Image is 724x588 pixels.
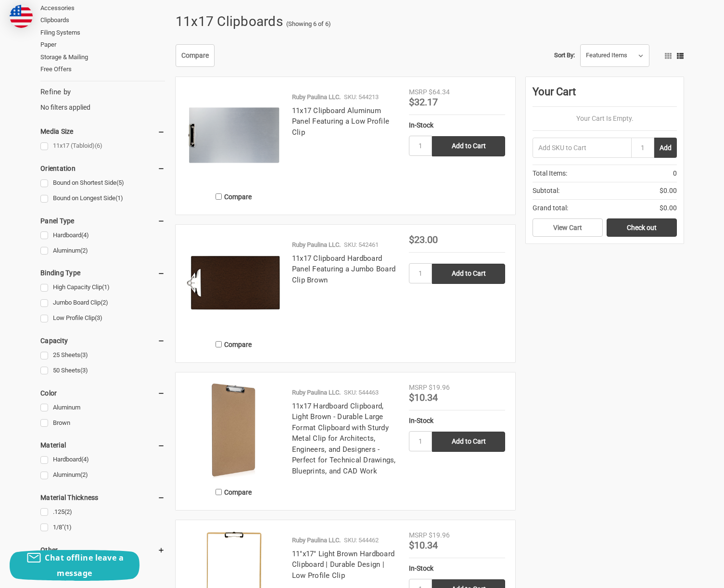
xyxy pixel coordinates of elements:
h5: Material Thickness [40,492,165,503]
span: $64.34 [429,88,450,96]
span: Subtotal: [533,186,559,196]
span: (1) [64,524,72,531]
div: MSRP [409,87,427,97]
label: Compare [186,189,282,205]
h5: Orientation [40,163,165,174]
label: Sort By: [554,48,575,63]
a: Low Profile Clip [40,312,165,325]
a: 11x17 (Tabloid) [40,140,165,153]
a: Brown [40,417,165,430]
span: (2) [80,471,88,478]
a: Bound on Longest Side [40,192,165,205]
p: SKU: 544463 [344,388,379,397]
a: Hardboard [40,229,165,242]
a: Paper [40,38,165,51]
a: Hardboard [40,453,165,466]
a: 11"x17" Light Brown Hardboard Clipboard | Durable Design | Low Profile Clip [292,550,394,580]
a: Aluminum [40,244,165,257]
img: duty and tax information for United States [10,5,33,28]
div: In-Stock [409,563,505,574]
div: MSRP [409,383,427,393]
a: High Capacity Clip [40,281,165,294]
a: 11x17 Clipboard Aluminum Panel Featuring a Low Profile Clip [292,106,389,137]
div: In-Stock [409,120,505,130]
button: Add [654,138,677,158]
img: 11x17 Hardboard Clipboard | Durable, Professional Clipboard for Architects & Engineers [186,383,282,479]
a: Clipboards [40,14,165,26]
span: Grand total: [533,203,568,213]
p: Ruby Paulina LLC. [292,388,341,397]
span: (1) [102,283,110,291]
p: SKU: 544213 [344,92,379,102]
span: $23.00 [409,234,438,245]
p: Ruby Paulina LLC. [292,240,341,250]
h1: 11x17 Clipboards [176,9,283,34]
a: 11x17 Hardboard Clipboard, Light Brown - Durable Large Format Clipboard with Sturdy Metal Clip fo... [292,402,396,475]
a: .125 [40,506,165,519]
span: $19.96 [429,383,450,391]
p: SKU: 544462 [344,536,379,545]
span: $10.34 [409,392,438,403]
div: No filters applied [40,87,165,113]
a: Jumbo Board Clip [40,296,165,309]
a: 11x17 Clipboard Hardboard Panel Featuring a Jumbo Board Clip Brown [292,254,395,284]
a: Aluminum [40,469,165,482]
span: Total Items: [533,168,567,179]
span: $19.96 [429,531,450,539]
button: Chat offline leave a message [10,550,140,581]
p: Ruby Paulina LLC. [292,536,341,545]
a: 50 Sheets [40,364,165,377]
div: In-Stock [409,416,505,426]
a: Accessories [40,2,165,14]
a: Filing Systems [40,26,165,39]
img: 11x17 Clipboard Hardboard Panel Featuring a Jumbo Board Clip Brown [186,235,282,331]
div: MSRP [409,530,427,540]
span: $10.34 [409,539,438,551]
span: (2) [80,247,88,254]
span: (3) [80,351,88,358]
a: Bound on Shortest Side [40,177,165,190]
span: (1) [115,194,123,202]
span: (3) [80,367,88,374]
p: Your Cart Is Empty. [533,114,677,124]
label: Compare [186,484,282,500]
a: Check out [607,218,677,237]
input: Add to Cart [432,264,505,284]
label: Compare [186,336,282,352]
div: Your Cart [533,84,677,107]
span: (Showing 6 of 6) [286,19,331,29]
input: Compare [216,193,222,200]
a: Aluminum [40,401,165,414]
h5: Material [40,439,165,451]
h5: Binding Type [40,267,165,279]
input: Add SKU to Cart [533,138,631,158]
span: $0.00 [660,203,677,213]
h5: Media Size [40,126,165,137]
input: Compare [216,489,222,495]
p: SKU: 542461 [344,240,379,250]
h5: Other [40,544,165,556]
a: 11x17 Clipboard Aluminum Panel Featuring a Low Profile Clip [186,87,282,183]
a: Compare [176,44,215,67]
span: $32.17 [409,96,438,108]
input: Add to Cart [432,136,505,156]
a: 1/8" [40,521,165,534]
h5: Capacity [40,335,165,346]
span: 0 [673,168,677,179]
a: View Cart [533,218,603,237]
span: (6) [95,142,102,149]
h5: Panel Type [40,215,165,227]
a: Storage & Mailing [40,51,165,64]
h5: Refine by [40,87,165,98]
span: (2) [64,508,72,515]
span: Chat offline leave a message [45,552,124,578]
span: (2) [101,299,108,306]
a: Free Offers [40,63,165,76]
a: 25 Sheets [40,349,165,362]
input: Compare [216,341,222,347]
span: (4) [81,231,89,239]
span: $0.00 [660,186,677,196]
h5: Color [40,387,165,399]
